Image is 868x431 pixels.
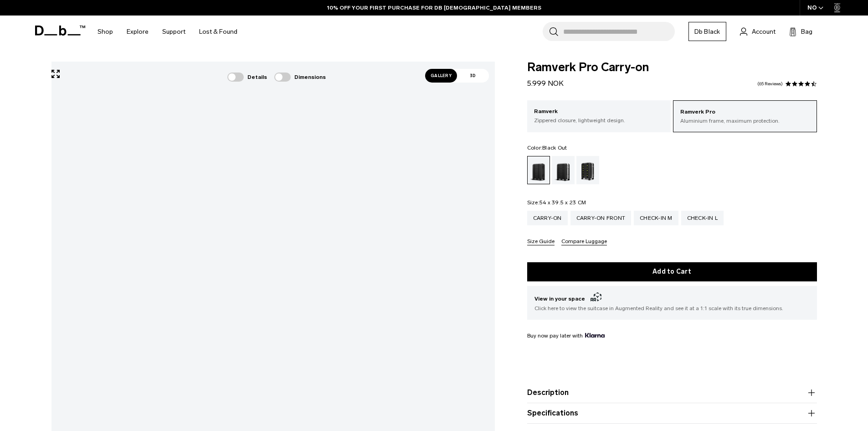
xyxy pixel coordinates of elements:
[425,69,457,83] span: Gallery
[527,79,564,88] span: 5.999 NOK
[527,387,817,398] button: Description
[274,73,326,82] div: Dimensions
[539,199,586,206] span: 54 x 39.5 x 23 CM
[542,145,567,151] span: Black Out
[534,293,810,304] span: View in your space
[534,107,664,116] p: Ramverk
[585,333,605,338] img: {"height" => 20, "alt" => "Klarna"}
[552,156,575,184] a: Silver
[752,27,776,36] span: Account
[162,16,185,48] a: Support
[527,286,817,320] button: View in your space Click here to view the suitcase in Augmented Reality and see it at a 1:1 scale...
[457,69,489,83] span: 3D
[91,16,244,48] nav: Main Navigation
[227,73,267,82] div: Details
[688,22,726,41] a: Db Black
[680,117,810,125] p: Aluminium frame, maximum protection.
[681,211,724,225] a: Check-in L
[527,100,671,131] a: Ramverk Zippered closure, lightweight design.
[98,16,113,48] a: Shop
[199,16,237,48] a: Lost & Found
[527,156,550,184] a: Black Out
[527,239,555,245] button: Size Guide
[576,156,599,184] a: Db x New Amsterdam Surf Association
[527,408,817,419] button: Specifications
[527,62,817,73] span: Ramverk Pro Carry-on
[527,200,586,205] legend: Size:
[634,211,678,225] a: Check-in M
[680,108,810,117] p: Ramverk Pro
[740,26,776,37] a: Account
[527,145,567,151] legend: Color:
[534,304,810,312] span: Click here to view the suitcase in Augmented Reality and see it at a 1:1 scale with its true dime...
[757,82,783,86] a: 65 reviews
[561,239,607,245] button: Compare Luggage
[527,211,568,225] a: Carry-on
[327,4,541,12] a: 10% OFF YOUR FIRST PURCHASE FOR DB [DEMOGRAPHIC_DATA] MEMBERS
[527,262,817,281] button: Add to Cart
[789,26,812,37] button: Bag
[801,27,812,36] span: Bag
[570,211,632,225] a: Carry-on Front
[527,332,605,340] span: Buy now pay later with
[127,16,149,48] a: Explore
[534,116,664,125] p: Zippered closure, lightweight design.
